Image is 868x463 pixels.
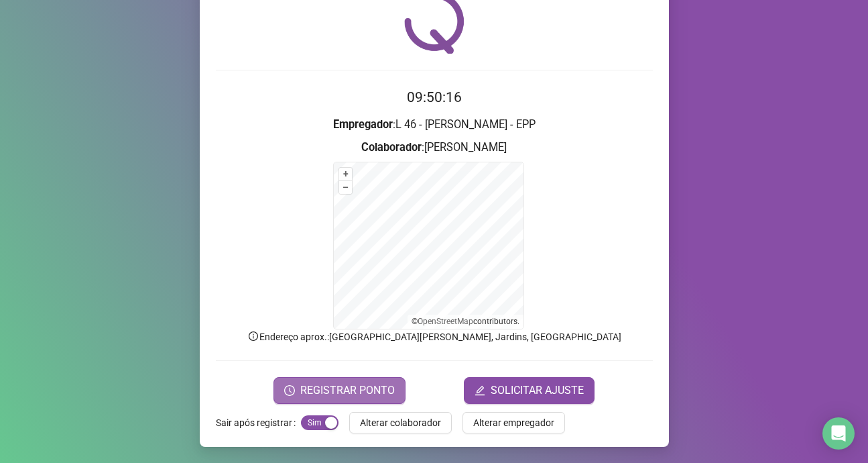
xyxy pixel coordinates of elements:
h3: : [PERSON_NAME] [216,139,653,156]
button: + [339,168,352,181]
span: REGISTRAR PONTO [300,382,395,399]
button: Alterar empregador [462,412,565,433]
span: Alterar empregador [473,415,554,430]
div: Open Intercom Messenger [822,417,855,450]
span: info-circle [247,330,259,342]
button: – [339,181,352,194]
strong: Empregador [333,118,393,131]
p: Endereço aprox. : [GEOGRAPHIC_DATA][PERSON_NAME], Jardins, [GEOGRAPHIC_DATA] [216,329,653,344]
h3: : L 46 - [PERSON_NAME] - EPP [216,116,653,134]
button: Alterar colaborador [349,412,452,433]
span: edit [475,385,485,396]
a: OpenStreetMap [418,317,473,326]
button: REGISTRAR PONTO [273,377,406,404]
li: © contributors. [412,317,519,326]
span: Alterar colaborador [360,415,441,430]
button: editSOLICITAR AJUSTE [464,377,595,404]
label: Sair após registrar [216,412,301,433]
span: clock-circle [284,385,295,396]
span: SOLICITAR AJUSTE [491,382,584,399]
strong: Colaborador [361,141,422,154]
time: 09:50:16 [407,89,462,105]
